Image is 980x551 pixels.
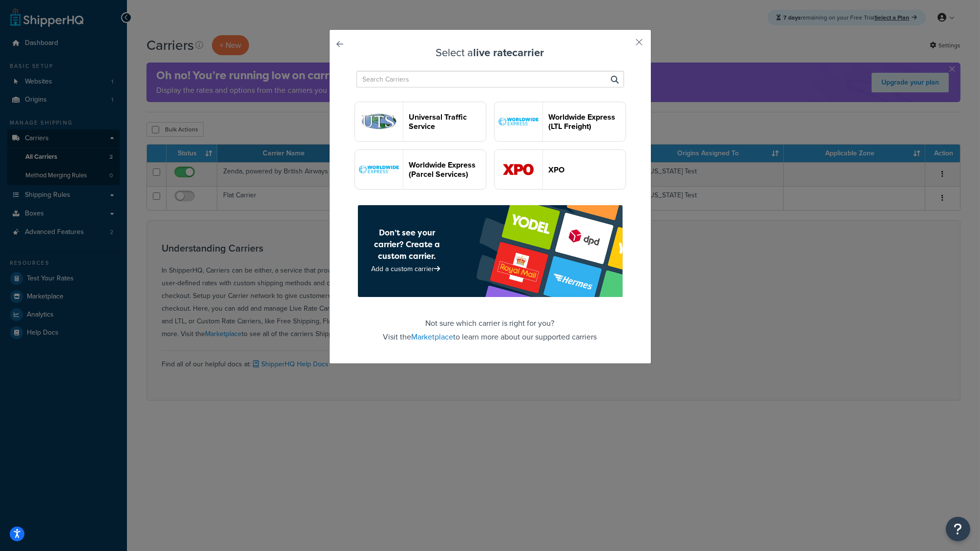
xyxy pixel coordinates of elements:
[354,149,486,190] button: worldwideExpress logoWorldwide Express (Parcel Services)
[354,205,626,344] footer: Not sure which carrier is right for you? Visit the to learn more about our supported carriers
[495,102,542,141] img: worldwideExpressFreight logo
[549,112,626,131] header: Worldwide Express (LTL Freight)
[372,264,443,274] a: Add a custom carrier
[549,165,626,174] header: XPO
[474,44,544,61] strong: live rate carrier
[409,112,486,131] header: Universal Traffic Service
[412,331,454,342] a: Marketplace
[354,47,626,59] h3: Select a
[355,102,403,141] img: utsFreight logo
[946,517,970,541] button: Open Resource Center
[494,149,626,190] button: xpoFreight logoXPO
[495,150,542,189] img: xpoFreight logo
[355,150,403,189] img: worldwideExpress logo
[354,102,486,142] button: utsFreight logoUniversal Traffic Service
[409,160,486,179] header: Worldwide Express (Parcel Services)
[356,71,624,87] input: Search Carriers
[494,102,626,142] button: worldwideExpressFreight logoWorldwide Express (LTL Freight)
[364,227,451,262] h4: Don’t see your carrier? Create a custom carrier.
